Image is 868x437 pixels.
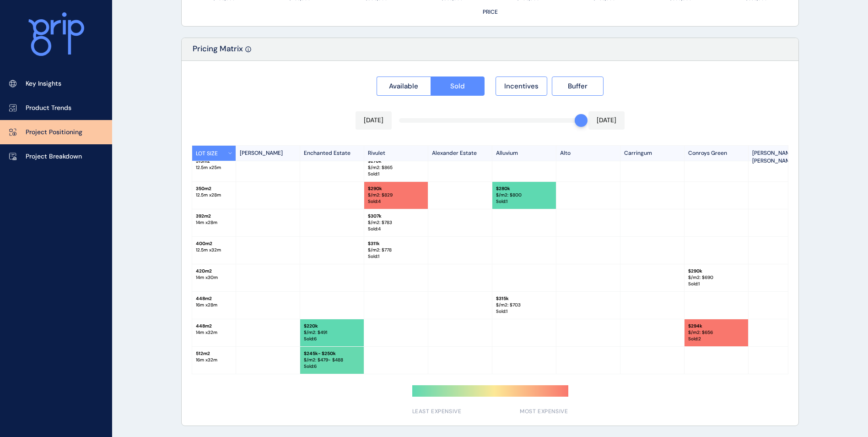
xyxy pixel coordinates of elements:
span: Sold [450,82,465,91]
p: $ 311k [368,240,424,247]
p: $ 245k - $250k [304,350,360,357]
p: Alluvium [492,146,556,161]
p: 313 m2 [196,158,232,164]
p: $/m2: $ 656 [688,329,744,336]
p: 16 m x 28 m [196,302,232,308]
p: Project Positioning [26,128,82,137]
p: Product Trends [26,104,71,113]
p: Alexander Estate [428,146,492,161]
span: Buffer [568,82,588,91]
p: $/m2: $ 690 [688,274,744,281]
button: Incentives [496,76,547,96]
span: MOST EXPENSIVE [520,408,568,415]
p: Sold : 1 [688,281,744,287]
p: Key Insights [26,79,61,88]
p: 350 m2 [196,186,232,192]
p: Enchanted Estate [300,146,364,161]
p: 14 m x 32 m [196,329,232,336]
p: Sold : 6 [304,336,360,342]
p: $/m2: $ 778 [368,247,424,253]
p: 448 m2 [196,323,232,329]
p: [PERSON_NAME] [PERSON_NAME] [749,146,813,161]
p: $/m2: $ 800 [496,192,552,198]
p: Sold : 1 [496,308,552,315]
span: Available [389,82,418,91]
p: 16 m x 32 m [196,357,232,363]
button: Buffer [552,76,604,96]
p: 14 m x 30 m [196,274,232,281]
p: $/m2: $ 865 [368,164,424,171]
p: $ 294k [688,323,744,329]
p: Carringum [620,146,685,161]
p: [PERSON_NAME] [236,146,300,161]
p: 12.5 m x 28 m [196,192,232,198]
p: $ 290k [368,186,424,192]
p: 12.5 m x 25 m [196,164,232,171]
p: Sold : 6 [304,363,360,370]
p: $ 307k [368,213,424,219]
p: $ 270k [368,158,424,164]
p: Conroys Green [685,146,749,161]
p: 392 m2 [196,213,232,219]
p: $ 220k [304,323,360,329]
p: $/m2: $ 491 [304,329,360,336]
p: $/m2: $ 703 [496,302,552,308]
p: Sold : 2 [688,336,744,342]
p: $/m2: $ 783 [368,219,424,226]
p: Sold : 4 [368,198,424,205]
p: Sold : 4 [368,226,424,232]
p: $/m2: $ 829 [368,192,424,198]
p: 14 m x 28 m [196,219,232,226]
button: LOT SIZE [192,146,236,161]
span: Incentives [504,82,539,91]
p: Alto [556,146,620,161]
p: 420 m2 [196,268,232,274]
p: 512 m2 [196,350,232,357]
p: Sold : 1 [368,171,424,177]
p: $/m2: $ 479 - $488 [304,357,360,363]
p: 400 m2 [196,240,232,247]
button: Sold [431,76,485,96]
p: [DATE] [597,116,616,125]
button: Available [377,76,431,96]
p: [DATE] [364,116,383,125]
p: 12.5 m x 32 m [196,247,232,253]
p: Sold : 1 [496,198,552,205]
p: Pricing Matrix [193,44,243,60]
p: Rivulet [364,146,428,161]
span: LEAST EXPENSIVE [412,408,462,415]
p: Sold : 1 [368,253,424,260]
text: PRICE [483,8,498,16]
p: 448 m2 [196,295,232,302]
p: $ 315k [496,295,552,302]
p: $ 280k [496,186,552,192]
p: Project Breakdown [26,152,82,161]
p: $ 290k [688,268,744,274]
